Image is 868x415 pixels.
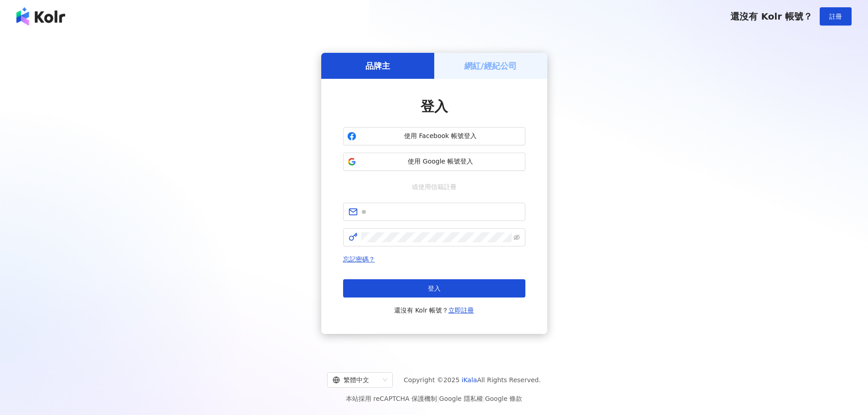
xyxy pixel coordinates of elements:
[343,279,525,297] button: 登入
[483,395,485,402] span: |
[428,285,441,292] span: 登入
[820,7,852,26] button: 註冊
[360,132,521,141] span: 使用 Facebook 帳號登入
[343,127,525,145] button: 使用 Facebook 帳號登入
[485,395,522,402] a: Google 條款
[829,13,842,20] span: 註冊
[464,60,517,72] h5: 網紅/經紀公司
[730,11,812,22] span: 還沒有 Kolr 帳號？
[360,157,521,166] span: 使用 Google 帳號登入
[343,153,525,171] button: 使用 Google 帳號登入
[406,182,463,192] span: 或使用信箱註冊
[448,307,474,314] a: 立即註冊
[365,60,390,72] h5: 品牌主
[439,395,483,402] a: Google 隱私權
[462,376,477,384] a: iKala
[404,374,541,385] span: Copyright © 2025 All Rights Reserved.
[421,98,448,114] span: 登入
[333,373,379,387] div: 繁體中文
[437,395,439,402] span: |
[394,305,474,316] span: 還沒有 Kolr 帳號？
[346,393,522,404] span: 本站採用 reCAPTCHA 保護機制
[514,234,520,241] span: eye-invisible
[343,256,375,263] a: 忘記密碼？
[16,7,65,26] img: logo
